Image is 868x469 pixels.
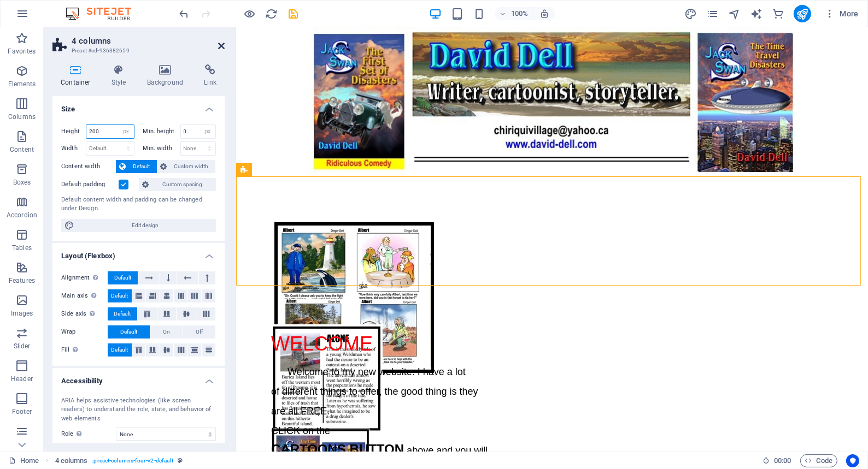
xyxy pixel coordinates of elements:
[52,243,225,263] h4: Layout (Flexbox)
[72,46,203,56] h3: Preset #ed-936382659
[61,289,108,302] label: Main axis
[794,5,811,22] button: publish
[774,454,791,467] span: 00 00
[782,456,783,465] span: :
[78,219,213,232] span: Edit design
[120,325,137,339] span: Default
[152,178,213,191] span: Custom spacing
[61,325,108,339] label: Wrap
[52,64,103,87] h4: Container
[157,160,216,173] button: Custom width
[13,178,31,187] p: Boxes
[820,5,863,22] button: More
[72,36,225,46] h2: 4 columns
[183,325,215,339] button: Off
[108,307,137,320] button: Default
[55,454,88,467] span: Click to select. Double-click to edit
[114,307,131,320] span: Default
[61,343,108,357] label: Fill
[111,289,128,302] span: Default
[728,8,741,20] i: Navigator
[52,368,225,388] h4: Accessibility
[7,211,37,219] p: Accordion
[684,7,697,20] button: design
[61,178,119,191] label: Default padding
[800,454,837,467] button: Code
[61,219,216,232] button: Edit design
[150,325,183,339] button: On
[196,325,203,339] span: Off
[12,407,32,416] p: Footer
[236,27,868,452] iframe: To enrich screen reader interactions, please activate Accessibility in Grammarly extension settings
[9,276,35,285] p: Features
[12,244,32,252] p: Tables
[171,160,213,173] span: Custom width
[750,8,763,20] i: AI Writer
[8,112,36,121] p: Columns
[129,160,154,173] span: Default
[61,145,86,151] label: Width
[772,7,785,20] button: commerce
[143,145,180,151] label: Min. width
[8,47,36,56] p: Favorites
[111,343,128,357] span: Default
[143,128,180,134] label: Min. height
[750,7,763,20] button: text_generator
[11,309,33,318] p: Images
[846,454,859,467] button: Usercentrics
[728,7,741,20] button: navigator
[772,8,784,20] i: Commerce
[805,454,832,467] span: Code
[61,307,108,320] label: Side axis
[796,8,808,20] i: Publish
[55,454,183,467] nav: breadcrumb
[706,7,719,20] button: pages
[114,271,131,284] span: Default
[11,375,33,383] p: Header
[92,454,173,467] span: . preset-columns-four-v2-default
[763,454,791,467] h6: Session time
[8,80,36,88] p: Elements
[139,178,216,191] button: Custom spacing
[52,96,225,116] h4: Size
[108,343,132,357] button: Default
[103,64,139,87] h4: Style
[61,160,116,173] label: Content width
[61,195,216,213] div: Default content width and padding can be changed under Design.
[116,160,157,173] button: Default
[824,8,859,19] span: More
[61,271,108,284] label: Alignment
[163,325,170,339] span: On
[9,454,39,467] a: Click to cancel selection. Double-click to open Pages
[108,289,132,302] button: Default
[139,64,196,87] h4: Background
[14,342,31,351] p: Slider
[706,8,719,20] i: Pages (Ctrl+Alt+S)
[61,427,85,440] span: Role
[10,145,34,154] p: Content
[108,325,150,339] button: Default
[108,271,138,284] button: Default
[61,128,86,134] label: Height
[61,396,216,424] div: ARIA helps assistive technologies (like screen readers) to understand the role, state, and behavi...
[178,458,183,464] i: This element is a customizable preset
[684,8,697,20] i: Design (Ctrl+Alt+Y)
[196,64,225,87] h4: Link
